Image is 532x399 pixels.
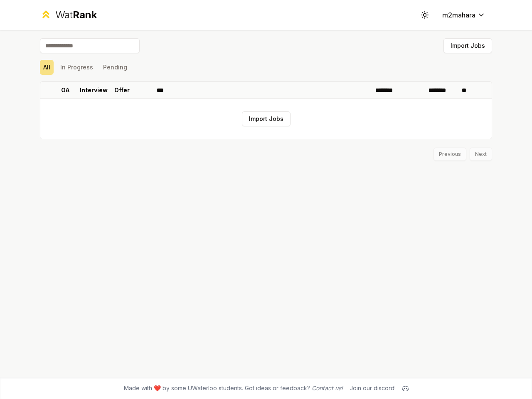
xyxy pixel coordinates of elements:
[57,60,96,75] button: In Progress
[55,8,97,22] div: Wat
[443,38,492,53] button: Import Jobs
[100,60,131,75] button: Pending
[436,7,492,22] button: m2mahara
[124,384,343,392] span: Made with ❤️ by some UWaterloo students. Got ideas or feedback?
[73,9,97,21] span: Rank
[242,111,291,126] button: Import Jobs
[350,384,396,392] div: Join our discord!
[442,10,475,20] span: m2mahara
[40,8,97,22] a: WatRank
[114,86,130,94] p: Offer
[312,384,343,392] a: Contact us!
[61,86,70,94] p: OA
[40,60,54,75] button: All
[80,86,108,94] p: Interview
